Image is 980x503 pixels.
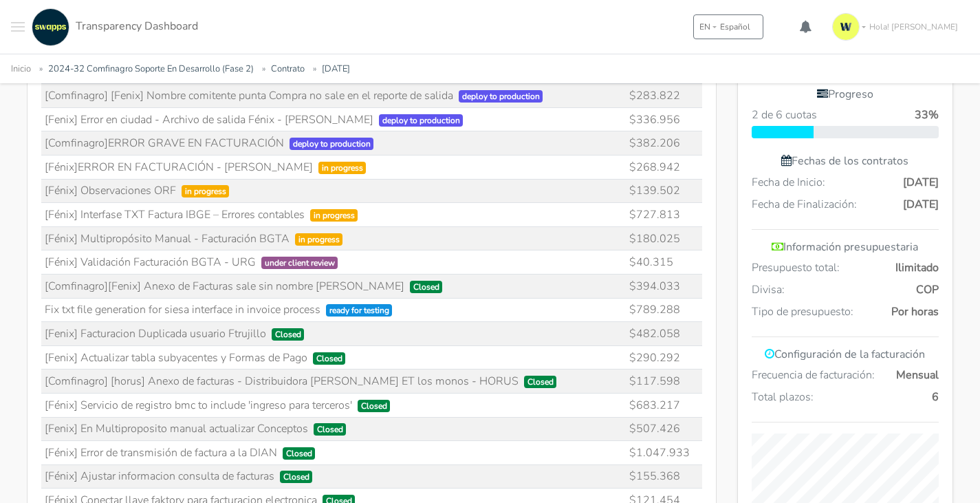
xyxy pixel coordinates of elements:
span: Closed [314,423,347,436]
td: $268.942 [627,155,702,179]
td: [Fenix] Actualizar tabla subyacentes y Formas de Pago [41,345,627,370]
h6: Fechas de los contratos [752,155,939,168]
span: Closed [313,352,346,365]
td: [Fénix] Servicio de registro bmc to include 'ingreso para terceros' [41,393,627,417]
span: Fecha de Inicio: [752,174,825,191]
td: $1.047.933 [627,441,702,465]
td: [Fenix] Facturacion Duplicada usuario Ftrujillo [41,322,627,346]
img: isotipo-3-3e143c57.png [832,13,860,41]
span: Presupuesto total: [752,259,840,276]
td: $727.813 [627,203,702,227]
span: [DATE] [903,196,939,213]
span: Divisa: [752,281,785,298]
span: in progress [318,162,367,174]
span: Closed [410,281,443,293]
h6: Progreso [752,88,939,101]
td: $117.598 [627,370,702,394]
td: $139.502 [627,179,702,203]
span: Tipo de presupuesto: [752,303,853,320]
td: [Comfinagro] [horus] Anexo de facturas - Distribuidora [PERSON_NAME] ET los monos - HORUS [41,370,627,394]
td: $482.058 [627,322,702,346]
td: [Fenix] En Multiproposito manual actualizar Conceptos [41,417,627,441]
span: 2 de 6 cuotas [752,107,817,123]
td: [Comfinagro] [Fenix] Nombre comitente punta Compra no sale en el reporte de salida [41,83,627,107]
td: $180.025 [627,226,702,250]
span: Por horas [891,303,939,320]
span: deploy to production [459,90,543,103]
td: $283.822 [627,83,702,107]
td: [Fénix] Error de transmisión de factura a la DIAN [41,441,627,465]
span: Transparency Dashboard [76,19,198,34]
td: [Comfinagro][Fenix] Anexo de Facturas sale sin nombre [PERSON_NAME] [41,274,627,298]
h6: Configuración de la facturación [752,348,939,361]
span: Frecuencia de facturación: [752,367,875,383]
a: Hola! [PERSON_NAME] [827,8,969,46]
td: [Fénix] Interfase TXT Factura IBGE – Errores contables [41,203,627,227]
span: Hola! [PERSON_NAME] [869,21,958,33]
span: in progress [182,185,230,197]
td: [Fénix] Validación Facturación BGTA - URG [41,250,627,275]
span: Fecha de Finalización: [752,196,857,213]
span: [DATE] [903,174,939,191]
span: in progress [295,233,343,246]
span: under client review [261,257,338,269]
span: in progress [310,209,358,222]
td: [Fénix] Observaciones ORF [41,179,627,203]
td: $382.206 [627,131,702,156]
span: Closed [524,376,557,388]
a: Transparency Dashboard [28,8,198,46]
span: Closed [280,471,313,483]
td: [Fénix] Multipropósito Manual - Facturación BGTA [41,226,627,250]
td: $507.426 [627,417,702,441]
td: [Fénix]ERROR EN FACTURACIÓN - [PERSON_NAME] [41,155,627,179]
a: Inicio [11,63,31,75]
td: [Comfinagro]ERROR GRAVE EN FACTURACIÓN [41,131,627,156]
span: Español [720,21,750,33]
span: Closed [283,447,316,460]
span: Ilimitado [895,259,939,276]
span: 6 [932,389,939,405]
a: Contrato [271,63,305,75]
a: 2024-32 Comfinagro Soporte En Desarrollo (Fase 2) [48,63,254,75]
td: Fix txt file generation for siesa interface in invoice process [41,298,627,322]
span: 33% [915,107,939,123]
span: COP [916,281,939,298]
td: [Fénix] Ajustar informacion consulta de facturas [41,464,627,489]
h6: Información presupuestaria [752,241,939,254]
span: Mensual [896,367,939,383]
span: ready for testing [326,304,393,317]
span: Closed [272,328,305,341]
a: [DATE] [322,63,350,75]
td: $40.315 [627,250,702,275]
img: swapps-linkedin-v2.jpg [32,8,69,46]
span: deploy to production [379,114,464,127]
button: Toggle navigation menu [11,8,25,46]
span: Total plazos: [752,389,814,405]
td: $394.033 [627,274,702,298]
td: $683.217 [627,393,702,417]
td: $290.292 [627,345,702,370]
td: $789.288 [627,298,702,322]
span: deploy to production [290,138,374,150]
td: $155.368 [627,464,702,489]
td: [Fenix] Error en ciudad - Archivo de salida Fénix - [PERSON_NAME] [41,107,627,131]
button: ENEspañol [693,14,763,39]
td: $336.956 [627,107,702,131]
span: Closed [358,400,391,412]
